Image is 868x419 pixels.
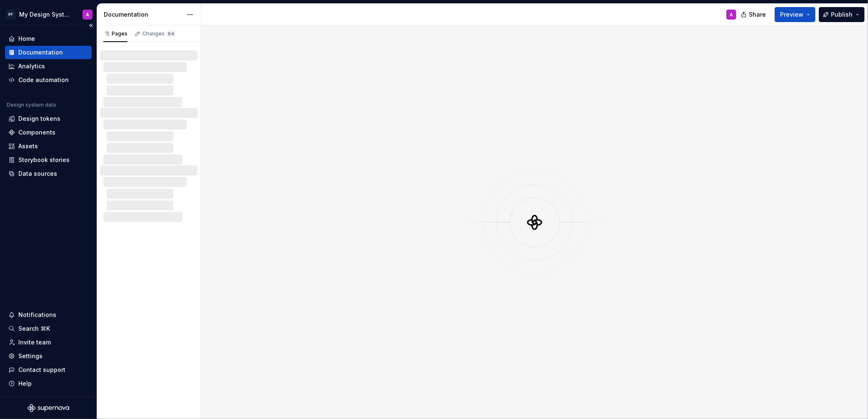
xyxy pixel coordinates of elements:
a: Design tokens [5,112,92,125]
div: Help [18,379,32,388]
svg: Supernova Logo [28,404,69,412]
a: Documentation [5,46,92,59]
div: Home [18,35,35,43]
div: Analytics [18,62,45,70]
div: Settings [18,352,43,360]
div: PF [6,10,16,20]
button: Publish [819,7,865,22]
button: PFMy Design SystemA [2,5,95,23]
button: Contact support [5,363,92,377]
a: Data sources [5,167,92,180]
button: Collapse sidebar [85,20,97,31]
div: A [730,11,733,18]
div: Pages [103,30,128,37]
button: Help [5,377,92,390]
span: Publish [831,10,853,19]
a: Home [5,32,92,45]
div: Documentation [104,10,183,19]
div: Data sources [18,170,57,178]
span: Share [749,10,766,19]
div: Notifications [18,311,56,319]
a: Analytics [5,60,92,73]
a: Storybook stories [5,153,92,167]
div: A [86,11,89,18]
button: Notifications [5,308,92,322]
span: 94 [166,30,175,37]
a: Settings [5,349,92,363]
div: Invite team [18,338,51,347]
div: Search ⌘K [18,324,50,333]
div: Contact support [18,366,65,374]
div: Changes [143,30,175,37]
button: Preview [775,7,815,22]
a: Assets [5,140,92,153]
button: Share [737,7,771,22]
button: Search ⌘K [5,322,92,335]
a: Components [5,126,92,139]
div: My Design System [19,10,73,19]
div: Code automation [18,76,69,84]
a: Invite team [5,336,92,349]
div: Storybook stories [18,156,70,164]
a: Code automation [5,73,92,87]
div: Assets [18,142,38,150]
div: Design system data [7,102,56,108]
div: Documentation [18,48,63,57]
span: Preview [780,10,803,19]
div: Components [18,128,55,137]
div: Design tokens [18,115,60,123]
